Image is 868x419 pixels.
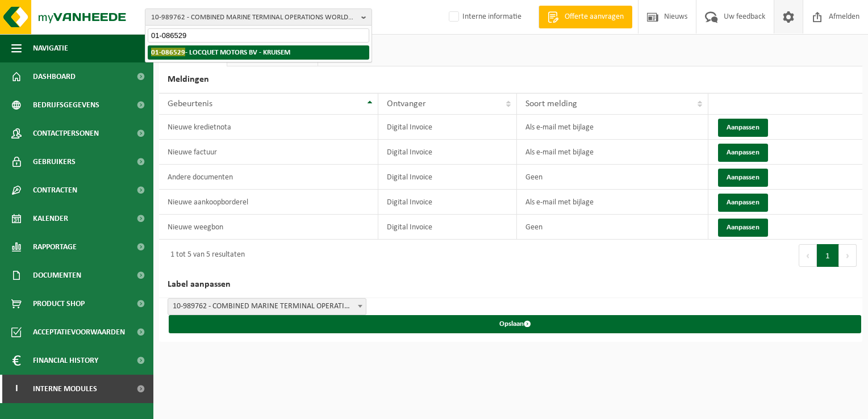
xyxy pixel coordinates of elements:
button: Aanpassen [718,144,768,162]
button: Opslaan [169,315,861,333]
span: Rapportage [33,233,77,261]
label: Interne informatie [446,9,521,26]
td: Nieuwe kredietnota [159,115,378,140]
td: Digital Invoice [378,140,517,165]
span: Acceptatievoorwaarden [33,318,125,346]
h2: Meldingen [159,66,862,93]
td: Nieuwe aankoopborderel [159,190,378,215]
span: Documenten [33,261,81,290]
span: Financial History [33,346,98,375]
td: Geen [517,165,708,190]
span: Dashboard [33,62,76,91]
span: Kalender [33,204,68,233]
span: Gebruikers [33,148,76,176]
button: Aanpassen [718,169,768,187]
span: Contracten [33,176,77,204]
span: Navigatie [33,34,68,62]
td: Nieuwe factuur [159,140,378,165]
span: Gebeurtenis [168,99,212,108]
a: Offerte aanvragen [539,6,632,28]
td: Digital Invoice [378,115,517,140]
td: Digital Invoice [378,190,517,215]
span: 10-989762 - COMBINED MARINE TERMINAL OPERATIONS WORLDWIDE NV - ZWIJNDRECHT [168,299,366,315]
span: Interne modules [33,375,97,403]
div: 1 tot 5 van 5 resultaten [165,245,245,266]
td: Digital Invoice [378,215,517,240]
button: Aanpassen [718,194,768,212]
span: 10-989762 - COMBINED MARINE TERMINAL OPERATIONS WORLDWIDE NV - ZWIJNDRECHT [168,298,366,315]
span: 10-989762 - COMBINED MARINE TERMINAL OPERATIONS WORLDWIDE NV - ZWIJNDRECHT [151,9,357,26]
span: Bedrijfsgegevens [33,91,99,119]
span: 01-086529 [151,48,185,56]
button: Next [839,244,857,267]
td: Digital Invoice [378,165,517,190]
span: Product Shop [33,290,85,318]
span: Ontvanger [387,99,426,108]
button: Aanpassen [718,119,768,137]
span: I [11,375,22,403]
td: Geen [517,215,708,240]
button: 1 [817,244,839,267]
span: Contactpersonen [33,119,99,148]
td: Nieuwe weegbon [159,215,378,240]
button: Previous [799,244,817,267]
span: Offerte aanvragen [562,11,627,23]
td: Andere documenten [159,165,378,190]
input: Zoeken naar gekoppelde vestigingen [148,28,369,43]
span: Soort melding [525,99,577,108]
button: Aanpassen [718,219,768,237]
td: Als e-mail met bijlage [517,115,708,140]
h2: Label aanpassen [159,271,862,298]
td: Als e-mail met bijlage [517,190,708,215]
td: Als e-mail met bijlage [517,140,708,165]
strong: - LOCQUET MOTORS BV - KRUISEM [151,48,290,56]
button: 10-989762 - COMBINED MARINE TERMINAL OPERATIONS WORLDWIDE NV - ZWIJNDRECHT [145,9,372,26]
